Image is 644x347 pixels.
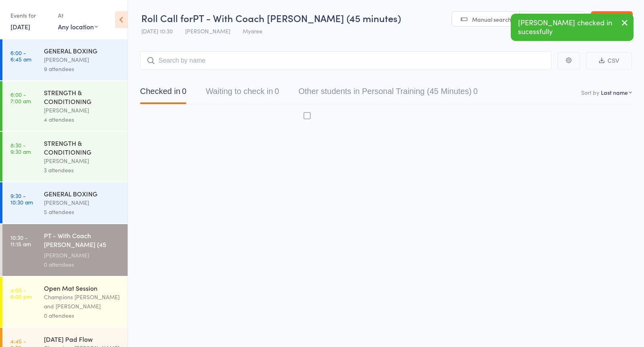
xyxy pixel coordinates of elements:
[44,311,121,320] div: 0 attendees
[58,9,98,22] div: At
[193,11,401,24] span: PT - With Coach [PERSON_NAME] (45 minutes)
[2,182,128,223] a: 9:30 -10:30 amGENERAL BOXING[PERSON_NAME]5 attendees
[58,22,98,31] div: Any location
[10,22,30,31] a: [DATE]
[44,198,121,207] div: [PERSON_NAME]
[44,46,121,55] div: GENERAL BOXING
[10,91,31,104] time: 6:00 - 7:00 am
[10,9,50,22] div: Events for
[44,189,121,198] div: GENERAL BOXING
[185,27,230,35] span: [PERSON_NAME]
[44,284,121,292] div: Open Mat Session
[473,87,478,96] div: 0
[2,81,128,131] a: 6:00 -7:00 amSTRENGTH & CONDITIONING[PERSON_NAME]4 attendees
[586,52,632,69] button: CSV
[44,165,121,175] div: 3 attendees
[140,83,186,104] button: Checked in0
[10,287,32,300] time: 4:00 - 6:00 pm
[44,106,121,115] div: [PERSON_NAME]
[44,231,121,251] div: PT - With Coach [PERSON_NAME] (45 minutes)
[206,83,279,104] button: Waiting to check in0
[44,156,121,165] div: [PERSON_NAME]
[44,207,121,216] div: 5 attendees
[2,132,128,182] a: 8:30 -9:30 amSTRENGTH & CONDITIONING[PERSON_NAME]3 attendees
[44,251,121,260] div: [PERSON_NAME]
[44,64,121,73] div: 9 attendees
[141,11,193,24] span: Roll Call for
[140,51,551,70] input: Search by name
[2,39,128,80] a: 6:00 -6:45 amGENERAL BOXING[PERSON_NAME]9 attendees
[591,11,633,27] a: Exit roll call
[44,260,121,269] div: 0 attendees
[44,55,121,64] div: [PERSON_NAME]
[182,87,186,96] div: 0
[10,192,33,205] time: 9:30 - 10:30 am
[472,15,511,23] span: Manual search
[44,139,121,156] div: STRENGTH & CONDITIONING
[10,234,31,247] time: 10:30 - 11:15 am
[10,142,31,155] time: 8:30 - 9:30 am
[2,277,128,327] a: 4:00 -6:00 pmOpen Mat SessionChampions [PERSON_NAME] and [PERSON_NAME]0 attendees
[44,115,121,124] div: 4 attendees
[581,88,599,96] label: Sort by
[10,49,31,62] time: 6:00 - 6:45 am
[2,224,128,276] a: 10:30 -11:15 amPT - With Coach [PERSON_NAME] (45 minutes)[PERSON_NAME]0 attendees
[511,14,634,41] div: [PERSON_NAME] checked in sucessfully
[44,335,121,343] div: [DATE] Pad Flow
[298,83,477,104] button: Other students in Personal Training (45 Minutes)0
[141,27,173,35] span: [DATE] 10:30
[601,88,628,96] div: Last name
[243,27,262,35] span: Myaree
[44,292,121,311] div: Champions [PERSON_NAME] and [PERSON_NAME]
[44,88,121,106] div: STRENGTH & CONDITIONING
[275,87,279,96] div: 0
